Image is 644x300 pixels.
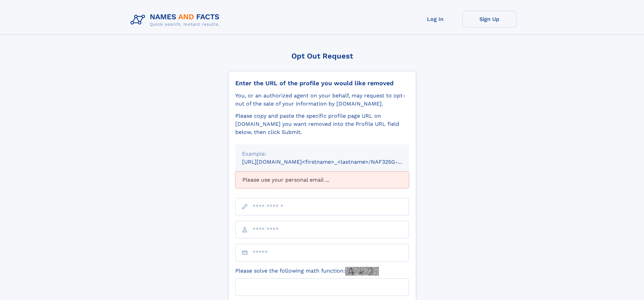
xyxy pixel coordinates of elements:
div: Please copy and paste the specific profile page URL on [DOMAIN_NAME] you want removed into the Pr... [235,112,409,136]
small: [URL][DOMAIN_NAME]<firstname>_<lastname>/NAF325G-xxxxxxxx [242,159,422,165]
div: Example: [242,150,402,158]
div: Opt Out Request [228,52,416,60]
div: Please use your personal email ... [235,171,409,188]
div: You, or an authorized agent on your behalf, may request to opt-out of the sale of your informatio... [235,92,409,108]
div: Enter the URL of the profile you would like removed [235,79,409,87]
a: Sign Up [462,11,517,27]
label: Please solve the following math function: [235,267,379,276]
img: Logo Names and Facts [128,11,225,29]
a: Log In [408,11,462,27]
